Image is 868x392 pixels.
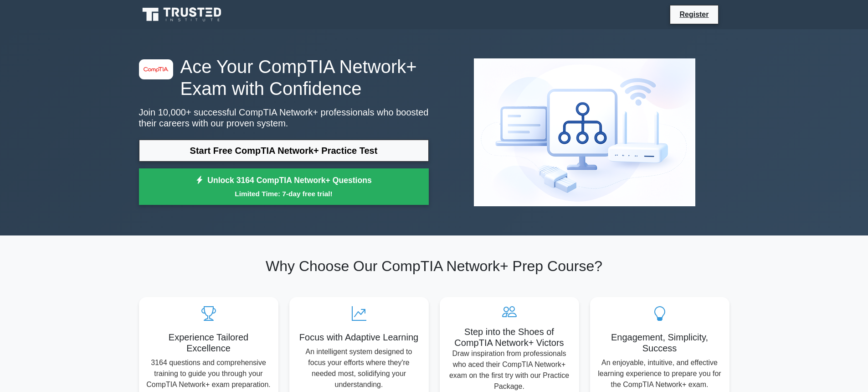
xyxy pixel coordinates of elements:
p: Draw inspiration from professionals who aced their CompTIA Network+ exam on the first try with ou... [447,348,572,392]
p: 3164 questions and comprehensive training to guide you through your CompTIA Network+ exam prepara... [146,357,271,390]
a: Start Free CompTIA Network+ Practice Test [139,140,429,162]
h5: Step into the Shoes of CompTIA Network+ Victors [447,326,572,348]
h5: Focus with Adaptive Learning [297,332,421,343]
p: Join 10,000+ successful CompTIA Network+ professionals who boosted their careers with our proven ... [139,107,429,129]
h5: Experience Tailored Excellence [146,332,271,354]
a: Unlock 3164 CompTIA Network+ QuestionsLimited Time: 7-day free trial! [139,168,429,205]
h2: Why Choose Our CompTIA Network+ Prep Course? [139,257,729,275]
h1: Ace Your CompTIA Network+ Exam with Confidence [139,56,429,99]
small: Limited Time: 7-day free trial! [150,188,417,199]
a: Register [674,9,714,20]
p: An intelligent system designed to focus your efforts where they're needed most, solidifying your ... [297,346,421,390]
p: An enjoyable, intuitive, and effective learning experience to prepare you for the CompTIA Network... [597,357,722,390]
img: CompTIA Network+ Preview [467,51,703,214]
h5: Engagement, Simplicity, Success [597,332,722,354]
